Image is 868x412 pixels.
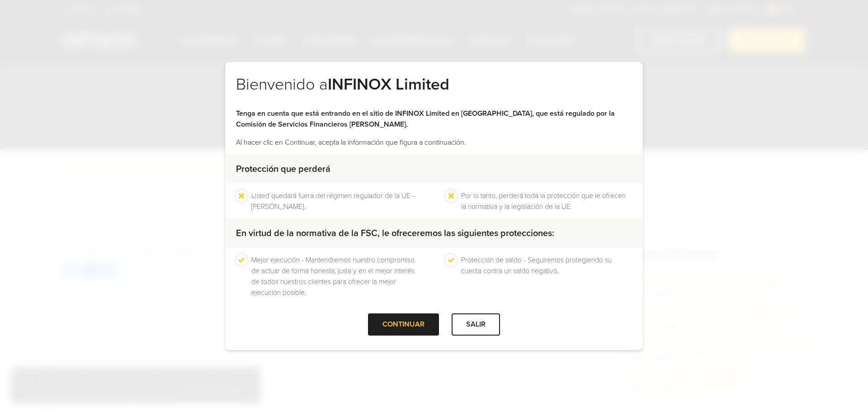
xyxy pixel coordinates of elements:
[251,190,422,212] li: Usted quedará fuera del régimen regulador de la UE - [PERSON_NAME].
[328,75,449,94] strong: INFINOX Limited
[452,313,500,336] div: SALIR
[236,164,330,175] strong: Protección que perderá
[236,109,615,129] strong: Tenga en cuenta que está entrando en el sitio de INFINOX Limited en [GEOGRAPHIC_DATA], que está r...
[236,137,632,148] p: Al hacer clic en Continuar, acepta la información que figura a continuación.
[368,313,439,336] div: CONTINUAR
[461,190,632,212] li: Por lo tanto, perderá toda la protección que le ofrecen la normativa y la legislación de la UE.
[251,255,422,298] li: Mejor ejecución - Mantendremos nuestro compromiso de actuar de forma honesta, justa y en el mejor...
[461,255,632,298] li: Protección de saldo - Seguiremos protegiendo su cuenta contra un saldo negativo.
[236,75,632,108] h2: Bienvenido a
[236,228,554,239] strong: En virtud de la normativa de la FSC, le ofreceremos las siguientes protecciones:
